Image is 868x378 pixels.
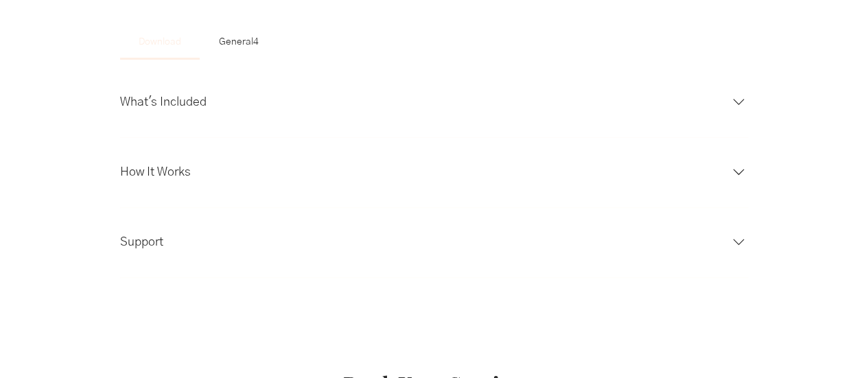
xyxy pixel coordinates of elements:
button: What's Included [120,76,749,129]
h3: What's Included [120,95,207,110]
button: Special Notes [120,286,749,339]
h3: Support [120,235,163,250]
h3: How It Works [120,165,191,180]
span: Download [139,34,181,50]
button: How It Works [120,146,749,199]
span: General4 [219,34,259,50]
button: Support [120,216,749,269]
